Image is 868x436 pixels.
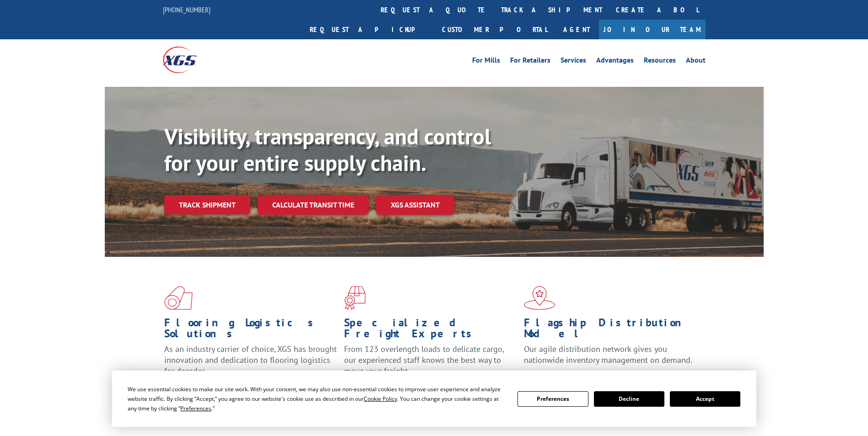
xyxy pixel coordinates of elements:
a: Agent [554,20,599,39]
a: For Retailers [510,57,550,67]
a: Track shipment [164,195,250,214]
a: About [686,57,706,67]
b: Visibility, transparency, and control for your entire supply chain. [164,122,491,177]
a: Services [561,57,586,67]
button: Preferences [518,391,588,407]
a: For Mills [472,57,500,67]
span: Our agile distribution network gives you nationwide inventory management on demand. [524,344,692,365]
div: Cookie Consent Prompt [112,371,756,427]
div: We use essential cookies to make our site work. With your consent, we may also use non-essential ... [128,384,507,413]
span: Cookie Policy [364,395,397,403]
a: XGS ASSISTANT [376,195,454,215]
button: Decline [594,391,664,407]
h1: Specialized Freight Experts [344,317,517,344]
span: Preferences [180,404,211,412]
button: Accept [670,391,740,407]
a: Resources [644,57,676,67]
h1: Flooring Logistics Solutions [164,317,337,344]
p: From 123 overlength loads to delicate cargo, our experienced staff knows the best way to move you... [344,344,517,384]
img: xgs-icon-flagship-distribution-model-red [524,286,555,310]
a: Join Our Team [599,20,706,39]
a: Customer Portal [435,20,554,39]
img: xgs-icon-total-supply-chain-intelligence-red [164,286,193,310]
a: [PHONE_NUMBER] [163,5,210,14]
h1: Flagship Distribution Model [524,317,697,344]
a: Advantages [596,57,634,67]
a: Request a pickup [303,20,435,39]
a: Calculate transit time [258,195,369,215]
img: xgs-icon-focused-on-flooring-red [344,286,366,310]
span: As an industry carrier of choice, XGS has brought innovation and dedication to flooring logistics... [164,344,337,376]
